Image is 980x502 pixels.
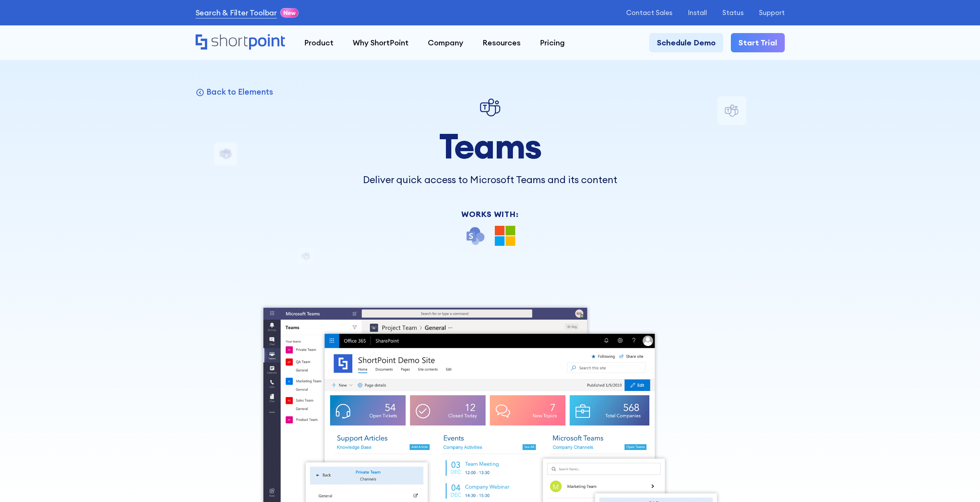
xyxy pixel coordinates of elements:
p: Back to Elements [206,87,273,97]
div: Pricing [540,37,565,48]
div: Company [428,37,463,48]
h1: Teams [346,127,635,165]
a: Home [196,34,285,51]
a: Pricing [530,33,575,52]
a: Install [688,9,707,17]
a: Search & Filter Toolbar [196,7,277,18]
p: Deliver quick access to Microsoft Teams and its content [346,173,635,187]
div: Product [304,37,333,48]
a: Back to Elements [196,87,273,97]
a: Contact Sales [626,9,672,17]
div: Why ShortPoint [353,37,409,48]
a: Status [722,9,744,17]
div: Resources [482,37,521,48]
a: Product [295,33,343,52]
a: Company [418,33,473,52]
a: Resources [473,33,530,52]
a: Support [759,9,785,17]
a: Start Trial [731,33,785,52]
a: Why ShortPoint [343,33,418,52]
a: Schedule Demo [649,33,723,52]
img: Teams [479,96,502,119]
img: SharePoint icon [465,226,486,246]
div: Works With: [346,210,635,218]
img: Microsoft 365 logo [495,226,515,246]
